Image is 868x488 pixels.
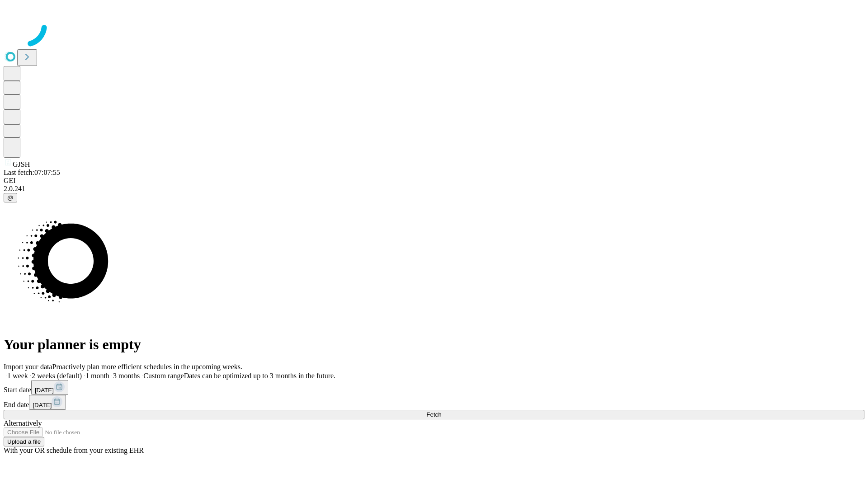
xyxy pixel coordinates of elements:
[4,380,864,395] div: Start date
[4,419,42,427] span: Alternatively
[13,160,30,168] span: GJSH
[32,372,82,380] span: 2 weeks (default)
[184,372,335,380] span: Dates can be optimized up to 3 months in the future.
[4,410,864,419] button: Fetch
[4,446,144,454] span: With your OR schedule from your existing EHR
[31,380,68,395] button: [DATE]
[4,336,864,353] h1: Your planner is empty
[29,395,66,410] button: [DATE]
[4,363,52,371] span: Import your data
[4,185,864,193] div: 2.0.241
[4,177,864,185] div: GEI
[143,372,184,380] span: Custom range
[4,169,60,176] span: Last fetch: 07:07:55
[33,402,52,408] span: [DATE]
[7,194,14,201] span: @
[85,372,109,380] span: 1 month
[4,437,44,446] button: Upload a file
[7,372,28,380] span: 1 week
[4,395,864,410] div: End date
[35,387,54,394] span: [DATE]
[426,411,441,418] span: Fetch
[113,372,140,380] span: 3 months
[4,193,17,202] button: @
[52,363,242,371] span: Proactively plan more efficient schedules in the upcoming weeks.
